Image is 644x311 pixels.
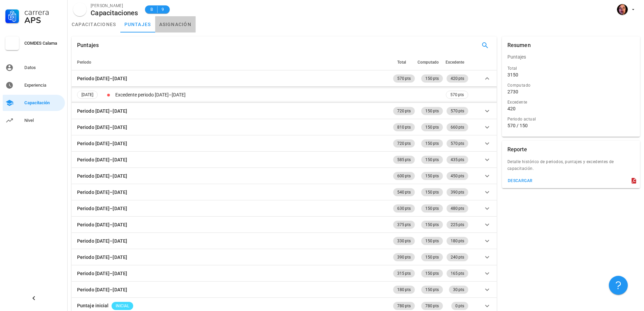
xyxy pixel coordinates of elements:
div: Periodo [DATE]–[DATE] [77,237,127,245]
div: Periodo [DATE]–[DATE] [77,107,127,115]
div: avatar [617,4,628,15]
div: [PERSON_NAME] [91,2,138,9]
span: 540 pts [397,188,411,196]
span: 315 pts [397,269,411,277]
span: 390 pts [397,253,411,261]
div: Resumen [507,37,531,54]
span: 30 pts [453,286,464,294]
span: 480 pts [451,204,464,213]
span: 435 pts [451,156,464,164]
div: Capacitaciones [91,9,138,17]
th: Computado [416,54,444,70]
div: Nivel [24,118,62,123]
td: Excedente periodo [DATE]–[DATE] [114,87,445,103]
span: 240 pts [451,253,464,261]
div: Detalle histórico de periodos, puntajes y excedentes de capacitación. [502,158,640,176]
div: Periodo [DATE]–[DATE] [77,270,127,277]
span: 570 pts [451,107,464,115]
div: Periodo [DATE]–[DATE] [77,172,127,180]
span: 150 pts [425,286,439,294]
div: Capacitación [24,100,62,106]
span: 150 pts [425,221,439,229]
span: 150 pts [425,74,439,83]
div: 420 [507,106,516,112]
span: 660 pts [451,123,464,131]
span: 150 pts [425,123,439,131]
div: avatar [73,3,87,16]
a: Datos [3,60,65,76]
button: descargar [505,176,535,185]
span: 810 pts [397,123,411,131]
span: 165 pts [451,269,464,277]
span: 0 pts [455,302,464,310]
div: Periodo actual [507,116,635,123]
span: 600 pts [397,172,411,180]
span: 150 pts [425,107,439,115]
div: Periodo [DATE]–[DATE] [77,221,127,228]
span: Total [397,60,406,65]
div: Periodo [DATE]–[DATE] [77,188,127,196]
span: Computado [418,60,439,65]
div: Experiencia [24,83,62,88]
div: 2730 [507,89,518,95]
div: Total [507,65,635,72]
span: INICIAL [116,302,129,310]
th: Periodo [72,54,392,70]
span: 150 pts [425,139,439,148]
a: capacitaciones [68,16,120,32]
span: 330 pts [397,237,411,245]
span: 585 pts [397,156,411,164]
a: Nivel [3,112,65,129]
div: Puntajes [77,37,99,54]
span: 375 pts [397,221,411,229]
div: Periodo [DATE]–[DATE] [77,124,127,131]
span: 390 pts [451,188,464,196]
div: Periodo [DATE]–[DATE] [77,286,127,293]
div: Periodo [DATE]–[DATE] [77,156,127,163]
span: 150 pts [425,269,439,277]
div: 3150 [507,72,518,78]
div: Puntaje inicial [77,302,109,309]
span: 150 pts [425,253,439,261]
div: descargar [507,178,533,183]
th: Excedente [444,54,470,70]
span: 570 pts [397,74,411,83]
span: 150 pts [425,204,439,213]
span: 150 pts [425,172,439,180]
span: B [149,6,154,13]
div: Puntajes [502,49,640,65]
div: Periodo [DATE]–[DATE] [77,140,127,147]
span: Excedente [446,60,464,65]
a: puntajes [120,16,155,32]
span: Periodo [77,60,91,65]
div: Periodo [DATE]–[DATE] [77,253,127,261]
div: COMDES Calama [24,41,62,46]
span: 630 pts [397,204,411,213]
div: Reporte [507,141,527,158]
span: 570 pts [450,91,464,98]
span: 150 pts [425,188,439,196]
a: asignación [155,16,196,32]
span: 150 pts [425,156,439,164]
span: 225 pts [451,221,464,229]
div: APS [24,16,62,24]
span: 150 pts [425,237,439,245]
a: Capacitación [3,95,65,111]
span: 180 pts [397,286,411,294]
a: Experiencia [3,77,65,93]
div: 570 / 150 [507,123,635,129]
span: 180 pts [451,237,464,245]
span: 720 pts [397,107,411,115]
span: 450 pts [451,172,464,180]
span: 420 pts [451,74,464,83]
div: Excedente [507,99,635,106]
div: Periodo [DATE]–[DATE] [77,205,127,212]
th: Total [392,54,416,70]
div: Periodo [DATE]–[DATE] [77,75,127,82]
span: 780 pts [397,302,411,310]
span: 9 [160,6,166,13]
span: [DATE] [81,91,93,98]
div: Datos [24,65,62,70]
div: Carrera [24,8,62,16]
div: Computado [507,82,635,89]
